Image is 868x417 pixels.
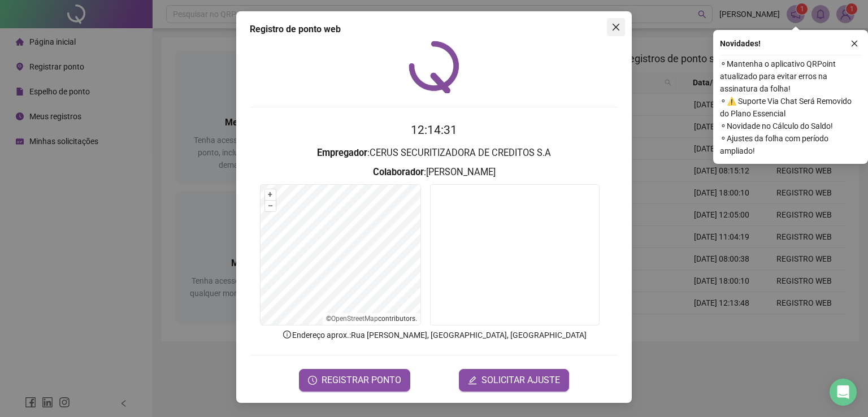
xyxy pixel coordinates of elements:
span: Novidades ! [720,37,761,50]
span: ⚬ Ajustes da folha com período ampliado! [720,132,861,157]
span: close [611,23,620,32]
span: ⚬ Mantenha o aplicativo QRPoint atualizado para evitar erros na assinatura da folha! [720,58,861,95]
time: 12:14:31 [411,123,457,137]
a: OpenStreetMap [331,315,378,323]
strong: Empregador [317,147,367,158]
span: close [850,40,858,47]
button: editSOLICITAR AJUSTE [459,369,569,392]
span: ⚬ ⚠️ Suporte Via Chat Será Removido do Plano Essencial [720,95,861,120]
span: ⚬ Novidade no Cálculo do Saldo! [720,120,861,132]
h3: : [PERSON_NAME] [250,165,618,180]
button: Close [607,18,625,36]
span: edit [468,376,477,385]
div: Registro de ponto web [250,23,618,36]
h3: : CERUS SECURITIZADORA DE CREDITOS S.A [250,146,618,160]
button: – [265,201,276,211]
div: Open Intercom Messenger [830,379,857,406]
span: clock-circle [308,376,317,385]
span: REGISTRAR PONTO [322,373,401,387]
button: + [265,189,276,200]
strong: Colaborador [373,167,424,177]
span: SOLICITAR AJUSTE [481,373,560,387]
button: REGISTRAR PONTO [299,369,410,392]
img: QRPoint [409,41,459,93]
span: info-circle [282,329,292,340]
li: © contributors. [326,315,417,323]
p: Endereço aprox. : Rua [PERSON_NAME], [GEOGRAPHIC_DATA], [GEOGRAPHIC_DATA] [250,329,618,341]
